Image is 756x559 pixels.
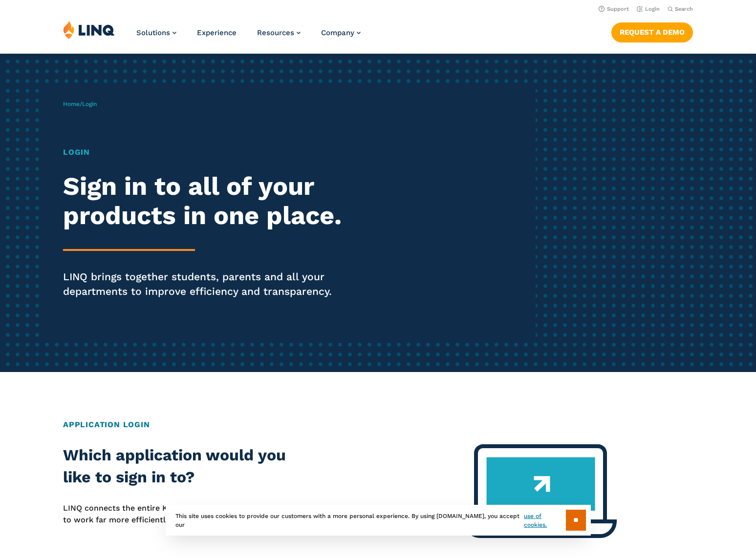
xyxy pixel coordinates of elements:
[136,28,170,37] span: Solutions
[166,505,591,536] div: This site uses cookies to provide our customers with a more personal experience. By using [DOMAIN...
[63,146,354,158] h1: Login
[524,512,565,529] a: use of cookies.
[82,101,97,107] span: Login
[257,28,301,37] a: Resources
[257,28,294,37] span: Resources
[136,28,176,37] a: Solutions
[611,21,693,42] nav: Button Navigation
[63,269,354,299] p: LINQ brings together students, parents and all your departments to improve efficiency and transpa...
[136,21,361,53] nav: Primary Navigation
[63,419,693,431] h2: Application Login
[63,502,315,526] p: LINQ connects the entire K‑12 community, helping your district to work far more efficiently.
[63,444,315,489] h2: Which application would you like to sign in to?
[637,6,660,12] a: Login
[611,22,693,42] a: Request a Demo
[668,5,693,13] button: Open Search Bar
[675,6,693,12] span: Search
[197,28,237,37] a: Experience
[63,101,97,107] span: /
[321,28,361,37] a: Company
[63,21,115,39] img: LINQ | K‑12 Software
[63,172,354,230] h2: Sign in to all of your products in one place.
[599,6,629,12] a: Support
[63,101,80,107] a: Home
[321,28,354,37] span: Company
